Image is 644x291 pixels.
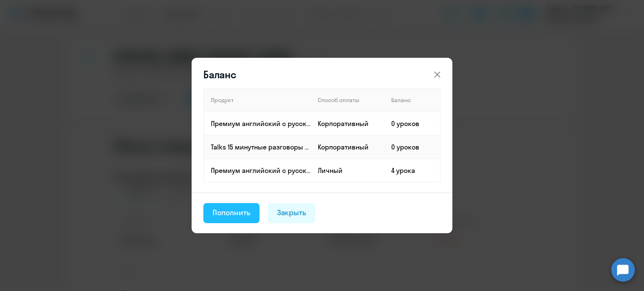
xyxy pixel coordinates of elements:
td: Корпоративный [311,112,384,135]
th: Продукт [204,88,311,112]
th: Баланс [384,88,440,112]
button: Закрыть [268,203,316,223]
p: Премиум английский с русскоговорящим преподавателем [211,119,311,128]
td: Личный [311,159,384,182]
div: Закрыть [277,207,306,218]
p: Talks 15 минутные разговоры на английском [211,142,311,152]
div: Пополнить [213,207,250,218]
td: Корпоративный [311,135,384,159]
td: 0 уроков [384,135,440,159]
td: 0 уроков [384,112,440,135]
td: 4 урока [384,159,440,182]
th: Способ оплаты [311,88,384,112]
p: Премиум английский с русскоговорящим преподавателем [211,166,311,175]
header: Баланс [192,68,452,81]
button: Пополнить [203,203,260,223]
